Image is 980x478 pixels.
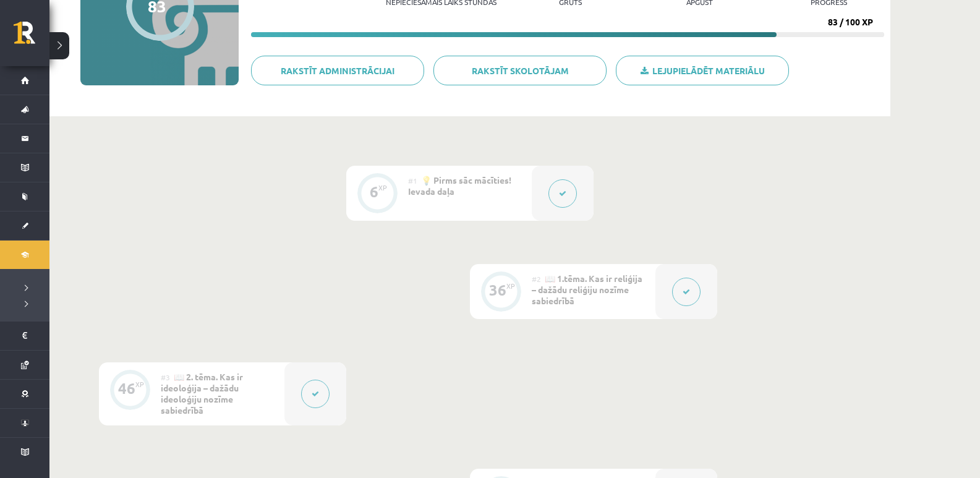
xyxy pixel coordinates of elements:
[506,283,515,289] div: XP
[408,174,511,197] span: 💡 Pirms sāc mācīties! Ievada daļa
[532,273,642,306] span: 📖 1.tēma. Kas ir reliģija – dažādu reliģiju nozīme sabiedrībā
[408,176,417,186] span: #1
[378,184,387,191] div: XP
[532,274,541,284] span: #2
[489,284,506,296] div: 36
[433,56,607,85] a: Rakstīt skolotājam
[370,186,378,197] div: 6
[118,383,135,394] div: 46
[616,56,789,85] a: Lejupielādēt materiālu
[161,371,243,416] span: 📖 2. tēma. Kas ir ideoloģija – dažādu ideoloģiju nozīme sabiedrībā
[161,372,170,382] span: #3
[251,56,424,85] a: Rakstīt administrācijai
[135,381,144,388] div: XP
[14,22,49,53] a: Rīgas 1. Tālmācības vidusskola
